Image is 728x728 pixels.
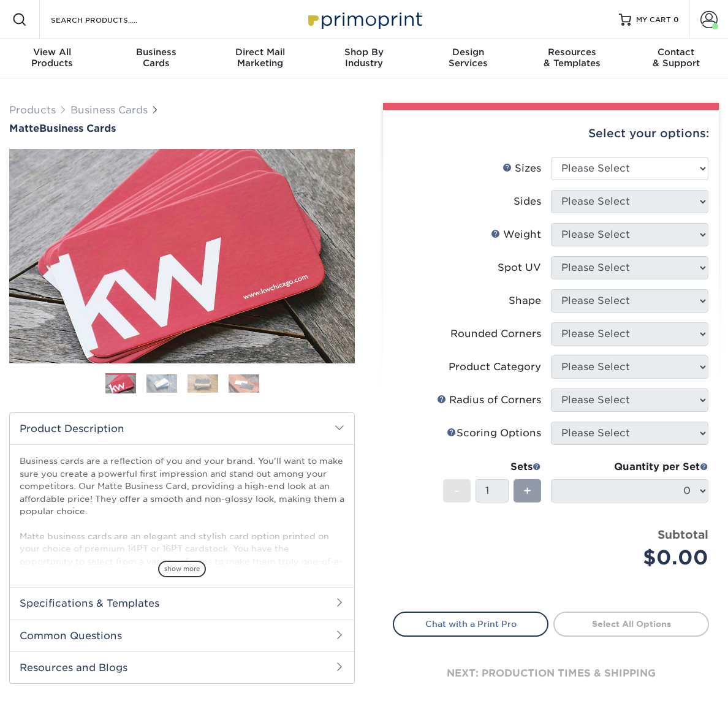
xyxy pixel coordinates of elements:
[158,561,206,577] span: show more
[393,637,709,710] div: next: production times & shipping
[229,374,259,393] img: Business Cards 04
[416,47,520,58] span: Design
[208,47,312,58] span: Direct Mail
[20,455,344,629] p: Business cards are a reflection of you and your brand. You'll want to make sure you create a powe...
[208,47,312,69] div: Marketing
[437,393,541,408] div: Radius of Corners
[553,612,709,636] a: Select All Options
[624,39,728,78] a: Contact& Support
[551,460,708,474] div: Quantity per Set
[514,194,541,209] div: Sides
[636,15,671,25] span: MY CART
[502,161,541,176] div: Sizes
[443,460,541,474] div: Sets
[450,327,541,341] div: Rounded Corners
[491,227,541,242] div: Weight
[10,620,354,651] h2: Common Questions
[312,39,416,78] a: Shop ByIndustry
[70,104,148,116] a: Business Cards
[520,47,624,58] span: Resources
[10,651,354,683] h2: Resources and Blogs
[104,47,208,69] div: Cards
[624,47,728,69] div: & Support
[416,39,520,78] a: DesignServices
[454,482,460,500] span: -
[498,260,541,275] div: Spot UV
[624,47,728,58] span: Contact
[104,39,208,78] a: BusinessCards
[10,587,354,619] h2: Specifications & Templates
[393,612,548,636] a: Chat with a Print Pro
[447,426,541,441] div: Scoring Options
[50,12,169,27] input: SEARCH PRODUCTS.....
[208,39,312,78] a: Direct MailMarketing
[9,83,355,429] img: Matte 01
[303,6,425,32] img: Primoprint
[9,123,355,134] h1: Business Cards
[520,47,624,69] div: & Templates
[146,374,177,393] img: Business Cards 02
[509,294,541,308] div: Shape
[393,110,709,157] div: Select your options:
[673,15,679,24] span: 0
[658,528,708,541] strong: Subtotal
[520,39,624,78] a: Resources& Templates
[9,104,56,116] a: Products
[10,413,354,444] h2: Product Description
[9,123,39,134] span: Matte
[104,47,208,58] span: Business
[312,47,416,69] div: Industry
[560,543,708,572] div: $0.00
[105,369,136,400] img: Business Cards 01
[416,47,520,69] div: Services
[188,374,218,393] img: Business Cards 03
[449,360,541,374] div: Product Category
[523,482,531,500] span: +
[9,123,355,134] a: MatteBusiness Cards
[312,47,416,58] span: Shop By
